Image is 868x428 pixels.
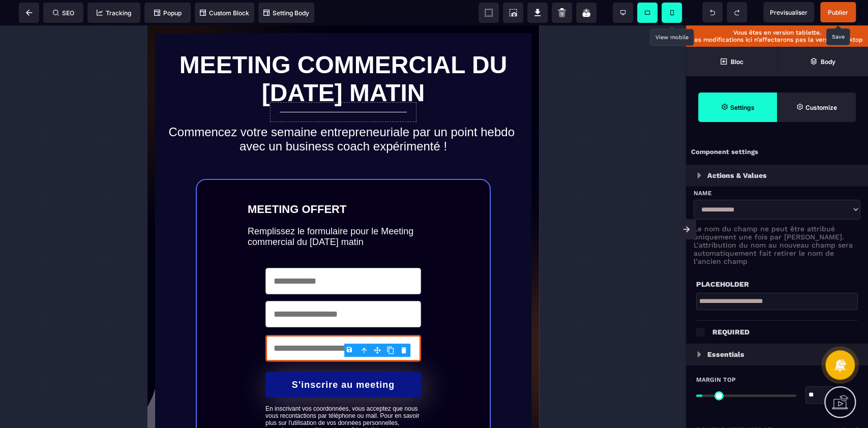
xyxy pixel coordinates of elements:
span: Setting Body [263,9,309,17]
p: Actions & Values [707,169,767,181]
strong: Bloc [731,58,743,66]
span: View components [478,3,499,23]
span: Margin Top [696,376,736,384]
span: Preview [763,2,814,22]
div: Required [712,326,858,338]
strong: Settings [730,104,755,111]
span: Custom Block [200,9,249,17]
span: SEO [53,9,74,17]
span: Open Blocks [686,47,777,76]
span: Open Layer Manager [777,47,868,76]
span: Name [694,189,712,197]
span: Screenshot [503,3,523,23]
h2: Commencez votre semaine entrepreneuriale par un point hebdo avec un business coach expérimenté ! [15,95,376,133]
span: Settings [698,93,777,122]
span: Previsualiser [770,9,807,16]
div: Placeholder [696,278,858,290]
strong: Body [821,58,835,66]
span: Popup [154,9,182,17]
text: En inscrivant vos coordonnées, vous acceptez que nous vous recontactions par téléphone ou mail. P... [118,377,274,408]
img: loading [697,172,701,178]
button: S'inscrire au meeting [118,346,274,372]
span: Tracking [97,9,131,17]
img: loading [697,351,701,357]
p: Vous êtes en version tablette. [691,29,863,36]
p: Les modifications ici n’affecterons pas la version desktop [691,36,863,43]
text: Remplissez le formulaire pour le Meeting commercial du [DATE] matin [100,198,291,225]
span: Open Style Manager [777,93,856,122]
h1: MEETING COMMERCIAL DU [DATE] MATIN [15,20,376,86]
div: Component settings [686,142,868,162]
p: Essentials [707,348,744,360]
p: Le nom du champ ne peut être attribué uniquement une fois par [PERSON_NAME]. L’attribution du nom... [694,225,860,265]
span: Publier [828,9,848,16]
strong: Customize [805,104,837,111]
text: MEETING OFFERT [100,175,291,193]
